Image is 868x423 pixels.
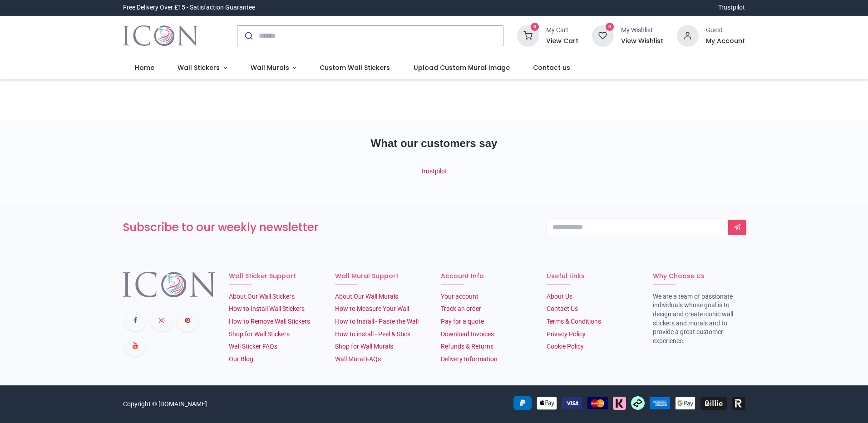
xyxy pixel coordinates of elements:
[653,272,745,281] h6: Why Choose Us
[700,397,727,410] img: Billie
[335,272,427,281] h6: Wall Mural Support
[441,330,494,338] a: Download Invoices
[335,293,398,300] a: About Our Wall Murals
[166,56,239,80] a: Wall Stickers
[123,23,198,49] a: Logo of Icon Wall Stickers
[239,56,308,80] a: Wall Murals
[547,272,639,281] h6: Useful Links
[123,220,533,235] h3: Subscribe to our weekly newsletter
[718,3,745,12] a: Trustpilot
[606,23,614,31] sup: 0
[441,305,481,312] a: Track an order
[178,63,220,72] span: Wall Stickers
[441,293,478,300] a: Your account
[123,23,198,49] img: Icon Wall Stickers
[621,26,663,35] div: My Wishlist
[531,23,539,31] sup: 0
[441,343,493,350] a: Refunds & Returns
[335,330,410,338] a: How to install - Peel & Stick
[613,397,626,410] img: Klarna
[229,330,290,338] a: Shop for Wall Stickers
[517,31,539,39] a: 0
[123,400,207,408] a: Copyright © [DOMAIN_NAME]
[229,355,253,363] a: Our Blog
[229,293,295,300] a: About Our Wall Stickers
[621,37,663,46] a: View Wishlist
[587,397,608,409] img: MasterCard
[414,63,510,72] span: Upload Custom Mural Image
[650,397,670,409] img: American Express
[547,305,578,312] a: Contact Us
[135,63,154,72] span: Home
[229,318,310,325] a: How to Remove Wall Stickers
[123,3,255,12] div: Free Delivery Over £15 - Satisfaction Guarantee
[547,318,601,325] a: Terms & Conditions
[123,136,745,151] h2: What our customers say
[732,397,745,410] img: Revolut Pay
[335,343,393,350] a: Shop for Wall Murals
[335,355,381,363] a: Wall Mural FAQs
[237,26,259,46] button: Submit
[335,318,419,325] a: How to Install - Paste the Wall
[547,293,572,300] a: About Us​
[562,397,582,409] img: VISA
[335,305,409,312] a: How to Measure Your Wall
[441,355,498,363] a: Delivery Information
[533,63,570,72] span: Contact us
[675,397,695,410] img: Google Pay
[547,330,586,338] a: Privacy Policy
[251,63,289,72] span: Wall Murals
[631,396,645,410] img: Afterpay Clearpay
[706,26,745,35] div: Guest
[229,305,305,312] a: How to Install Wall Stickers
[441,272,533,281] h6: Account Info
[441,318,484,325] a: Pay for a quote
[229,343,277,350] a: Wall Sticker FAQs
[537,397,557,410] img: Apple Pay
[706,37,745,46] a: My Account
[592,31,614,39] a: 0
[229,272,321,281] h6: Wall Sticker Support
[546,26,578,35] div: My Cart
[420,167,447,175] a: Trustpilot
[653,292,745,346] li: We are a team of passionate individuals whose goal is to design and create iconic wall stickers a...
[547,343,584,350] a: Cookie Policy
[546,37,578,46] a: View Cart
[320,63,390,72] span: Custom Wall Stickers
[513,396,532,410] img: PayPal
